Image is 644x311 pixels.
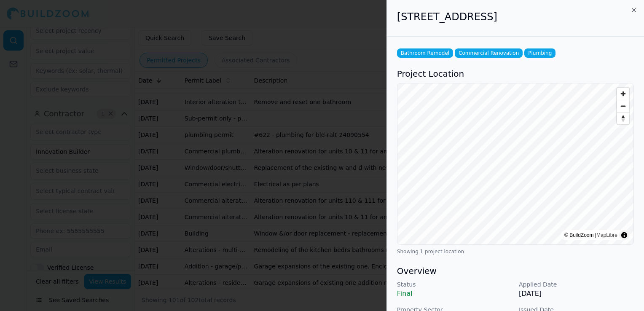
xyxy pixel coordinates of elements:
[564,231,617,239] div: © BuildZoom |
[455,48,523,58] span: Commercial Renovation
[397,68,634,80] h3: Project Location
[397,248,634,255] div: Showing 1 project location
[519,289,634,299] p: [DATE]
[619,230,629,240] summary: Toggle attribution
[397,265,634,277] h3: Overview
[617,112,629,124] button: Reset bearing to north
[617,88,629,100] button: Zoom in
[596,232,617,238] a: MapLibre
[617,100,629,112] button: Zoom out
[524,48,555,58] span: Plumbing
[397,83,634,244] canvas: Map
[519,280,634,289] p: Applied Date
[397,280,512,289] p: Status
[397,10,634,24] h2: [STREET_ADDRESS]
[397,48,453,58] span: Bathroom Remodel
[397,289,512,299] p: Final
